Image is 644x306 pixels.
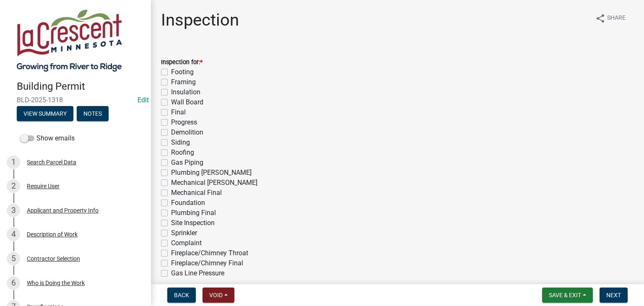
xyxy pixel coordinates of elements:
[138,96,149,104] a: Edit
[17,106,73,121] button: View Summary
[171,137,190,148] label: Siding
[17,80,144,93] h4: Building Permit
[171,148,194,158] label: Roofing
[589,10,632,26] button: shareShare
[171,97,203,107] label: Wall Board
[171,158,203,168] label: Gas Piping
[171,238,202,248] label: Complaint
[17,111,73,117] wm-modal-confirm: Summary
[203,288,234,303] button: Void
[17,96,134,104] span: BLD-2025-1318
[27,280,85,286] div: Who is Doing the Work
[606,292,621,298] span: Next
[161,60,203,65] label: Inspection for:
[161,10,239,30] h1: Inspection
[7,179,20,193] div: 2
[171,268,224,278] label: Gas Line Pressure
[171,87,200,97] label: Insulation
[542,288,593,303] button: Save & Exit
[549,292,581,298] span: Save & Exit
[7,276,20,290] div: 6
[171,127,203,137] label: Demolition
[138,96,149,104] wm-modal-confirm: Edit Application Number
[171,258,243,268] label: Fireplace/Chimney Final
[174,292,189,298] span: Back
[27,207,99,213] div: Applicant and Property Info
[7,252,20,265] div: 5
[171,248,248,258] label: Fireplace/Chimney Throat
[209,292,223,298] span: Void
[171,188,222,198] label: Mechanical Final
[20,133,75,143] label: Show emails
[171,107,186,117] label: Final
[77,106,109,121] button: Notes
[171,117,197,127] label: Progress
[17,9,122,72] img: City of La Crescent, Minnesota
[27,183,60,189] div: Require User
[171,178,257,188] label: Mechanical [PERSON_NAME]
[171,198,205,208] label: Foundation
[7,204,20,217] div: 3
[171,208,216,218] label: Plumbing Final
[171,168,252,178] label: Plumbing [PERSON_NAME]
[595,13,605,23] i: share
[171,77,196,87] label: Framing
[171,228,197,238] label: Sprinkler
[27,159,76,165] div: Search Parcel Data
[77,111,109,117] wm-modal-confirm: Notes
[27,231,78,237] div: Description of Work
[7,228,20,241] div: 4
[171,67,194,77] label: Footing
[27,256,80,262] div: Contractor Selection
[167,288,196,303] button: Back
[607,13,626,23] span: Share
[7,156,20,169] div: 1
[600,288,628,303] button: Next
[171,218,215,228] label: Site Inspection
